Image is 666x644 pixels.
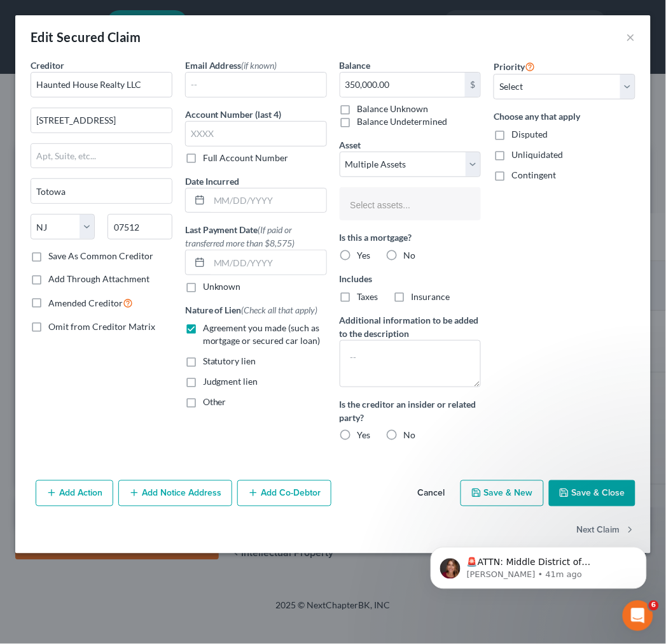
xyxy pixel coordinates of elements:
label: Date Incurred [185,175,240,188]
input: -- [186,73,326,97]
label: Add Through Attachment [48,273,149,285]
span: Asset [340,140,361,150]
iframe: Intercom notifications message [412,520,666,610]
label: Is the creditor an insider or related party? [340,397,482,424]
label: Priority [494,59,535,74]
span: Other [203,396,226,407]
input: Search creditor by name... [31,72,172,97]
span: Amended Creditor [48,297,123,308]
label: Nature of Lien [185,303,318,317]
span: Contingent [511,169,556,180]
span: No [404,250,416,261]
label: Is this a mortgage? [340,231,482,244]
span: Yes [357,250,371,261]
span: No [404,430,416,441]
label: Full Account Number [203,152,289,164]
button: Save & Close [549,480,635,507]
span: Taxes [357,291,378,302]
span: 6 [649,601,659,611]
label: Choose any that apply [494,110,635,123]
label: Email Address [185,59,277,72]
input: Enter city... [31,179,172,203]
button: Save & New [461,480,544,507]
input: Apt, Suite, etc... [31,144,172,168]
span: Yes [357,430,371,441]
label: Balance Undetermined [357,115,448,128]
input: MM/DD/YYYY [209,189,326,213]
button: Cancel [407,482,455,507]
span: Creditor [31,60,64,71]
label: Balance Unknown [357,103,429,115]
span: Disputed [511,129,548,140]
label: Unknown [203,280,241,293]
input: Enter zip... [108,214,172,240]
label: Account Number (last 4) [185,108,282,121]
span: (Check all that apply) [242,304,318,315]
label: Includes [340,272,482,285]
button: Add Notice Address [118,480,232,507]
iframe: Intercom live chat [623,601,653,631]
label: Additional information to be added to the description [340,313,482,340]
label: Save As Common Creditor [48,250,153,262]
label: Balance [340,59,371,72]
span: Agreement you made (such as mortgage or secured car loan) [203,322,321,346]
input: Enter address... [31,108,172,132]
div: $ [465,73,480,97]
span: Insurance [412,291,450,302]
label: Last Payment Date [185,223,327,250]
input: XXXX [185,121,327,147]
button: Next Claim [577,517,635,543]
input: MM/DD/YYYY [209,250,326,275]
span: Omit from Creditor Matrix [48,321,155,332]
span: Unliquidated [511,149,563,160]
button: Add Co-Debtor [237,480,331,507]
div: Edit Secured Claim [31,28,141,46]
span: Statutory lien [203,355,256,366]
input: 0.00 [340,73,466,97]
button: Add Action [36,480,113,507]
button: × [627,29,635,45]
span: Judgment lien [203,376,258,387]
span: (if known) [242,60,277,71]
